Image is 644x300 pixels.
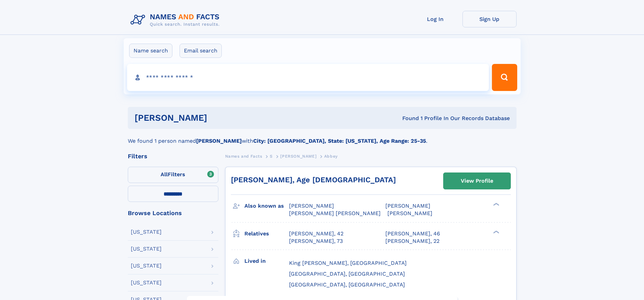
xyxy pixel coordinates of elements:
[270,154,273,159] span: S
[127,64,489,91] input: search input
[253,138,426,144] b: City: [GEOGRAPHIC_DATA], State: [US_STATE], Age Range: 25-35
[385,237,439,245] a: [PERSON_NAME], 22
[244,200,289,212] h3: Also known as
[461,173,493,189] div: View Profile
[324,154,338,159] span: Abbey
[244,228,289,239] h3: Relatives
[128,11,225,29] img: Logo Names and Facts
[128,153,218,159] div: Filters
[492,64,517,91] button: Search Button
[180,44,222,58] label: Email search
[129,44,172,58] label: Name search
[385,230,440,237] a: [PERSON_NAME], 46
[135,114,305,122] h1: [PERSON_NAME]
[385,203,430,209] span: [PERSON_NAME]
[289,210,381,216] span: [PERSON_NAME] [PERSON_NAME]
[231,176,396,184] a: [PERSON_NAME], Age [DEMOGRAPHIC_DATA]
[289,203,334,209] span: [PERSON_NAME]
[444,173,510,189] a: View Profile
[244,255,289,267] h3: Lived in
[280,154,316,159] span: [PERSON_NAME]
[131,280,162,285] div: [US_STATE]
[492,202,500,207] div: ❯
[462,11,517,27] a: Sign Up
[196,138,242,144] b: [PERSON_NAME]
[131,263,162,269] div: [US_STATE]
[289,230,343,237] a: [PERSON_NAME], 42
[408,11,462,27] a: Log In
[280,152,316,160] a: [PERSON_NAME]
[492,230,500,234] div: ❯
[289,281,405,288] span: [GEOGRAPHIC_DATA], [GEOGRAPHIC_DATA]
[161,171,168,178] span: All
[131,229,162,235] div: [US_STATE]
[128,129,517,145] div: We found 1 person named with .
[270,152,273,160] a: S
[131,246,162,252] div: [US_STATE]
[289,237,343,245] a: [PERSON_NAME], 73
[128,210,218,216] div: Browse Locations
[289,271,405,277] span: [GEOGRAPHIC_DATA], [GEOGRAPHIC_DATA]
[128,167,218,183] label: Filters
[305,115,510,122] div: Found 1 Profile In Our Records Database
[289,260,407,266] span: King [PERSON_NAME], [GEOGRAPHIC_DATA]
[387,210,432,216] span: [PERSON_NAME]
[225,152,262,160] a: Names and Facts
